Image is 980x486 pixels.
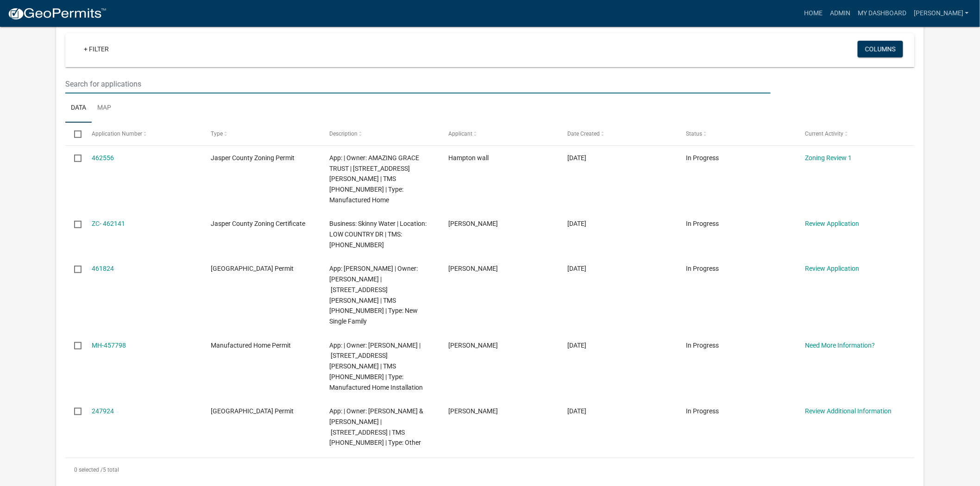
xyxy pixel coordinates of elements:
a: Admin [826,5,854,22]
datatable-header-cell: Date Created [559,123,678,145]
span: 08/11/2025 [567,220,586,227]
span: 04/19/2024 [567,407,586,415]
span: Status [686,131,703,137]
span: Applicant [448,131,472,137]
span: Manufactured Home Permit [211,342,291,349]
a: Review Application [805,265,859,272]
a: Zoning Review 1 [805,154,852,162]
span: Jasper County Building Permit [211,265,294,272]
span: Jasper County Zoning Permit [211,154,295,162]
span: Description [330,131,358,137]
datatable-header-cell: Current Activity [796,123,915,145]
span: Date Created [567,131,600,137]
span: Gina Halker [448,220,498,227]
datatable-header-cell: Description [320,123,440,145]
span: In Progress [686,154,719,162]
a: Need More Information? [805,342,875,349]
span: In Progress [686,265,719,272]
a: Review Additional Information [805,407,892,415]
span: Hampton wall [448,154,489,162]
span: App: Felix Antonio Rivera | Owner: MORENO JEREMIAS | 298 MUNGIN CREEK RD | TMS 039-01-03-002 | Ty... [330,265,418,325]
datatable-header-cell: Application Number [83,123,202,145]
span: App: | Owner: JENKINS EDWARD & GAYNELL | 355 ROSELAND RD | TMS 085-00-06-059 | Type: Other [330,407,424,446]
span: 0 selected / [74,467,103,473]
a: + Filter [76,41,116,57]
span: Dustin Tuten [448,342,498,349]
span: App: | Owner: Jamie Tuten | 1962 Floyd Road | TMS 045-00-01-049 | Type: Manufactured Home Install... [330,342,423,391]
a: 461824 [92,265,114,272]
span: 07/31/2025 [567,342,586,349]
span: Application Number [92,131,142,137]
span: Renee jenkins [448,407,498,415]
span: App: | Owner: AMAZING GRACE TRUST | 4876 LOG HALL RD | TMS 060-00-05-003 | Type: Manufactured Home [330,154,420,204]
button: Columns [858,41,903,57]
a: 462556 [92,154,114,162]
a: Map [92,93,117,123]
a: Review Application [805,220,859,227]
span: In Progress [686,342,719,349]
a: 247924 [92,407,114,415]
a: [PERSON_NAME] [910,5,973,22]
div: 5 total [65,458,915,481]
span: Jasper County Building Permit [211,407,294,415]
datatable-header-cell: Select [65,123,83,145]
span: In Progress [686,220,719,227]
a: Data [65,93,92,123]
span: 08/11/2025 [567,265,586,272]
span: Jasper County Zoning Certificate [211,220,305,227]
datatable-header-cell: Type [202,123,321,145]
datatable-header-cell: Applicant [440,123,559,145]
a: ZC- 462141 [92,220,125,227]
datatable-header-cell: Status [677,123,796,145]
span: 08/12/2025 [567,154,586,162]
span: Current Activity [805,131,843,137]
a: MH-457798 [92,342,126,349]
span: Felix Rivera [448,265,498,272]
input: Search for applications [65,75,771,93]
span: Type [211,131,223,137]
a: My Dashboard [854,5,910,22]
span: Business: Skinny Water | Location: LOW COUNTRY DR | TMS: 083-00-03-067 [330,220,427,249]
a: Home [800,5,826,22]
span: In Progress [686,407,719,415]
